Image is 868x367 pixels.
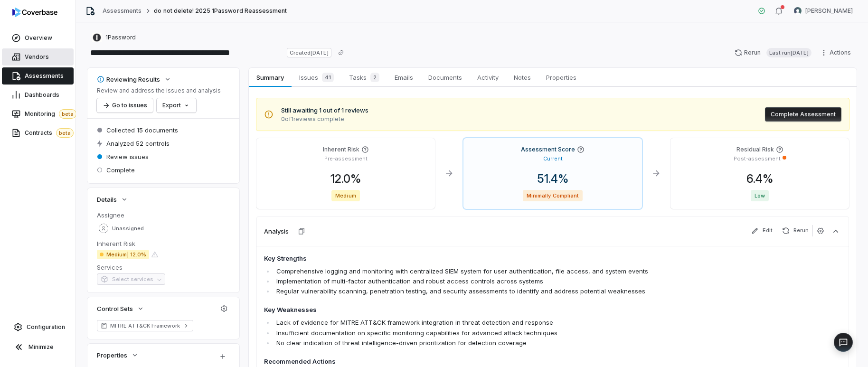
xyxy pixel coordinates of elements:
a: Overview [2,29,74,47]
span: 12.0 % [323,172,369,186]
span: Details [97,195,117,204]
a: Assessments [103,7,142,15]
p: Current [543,155,563,162]
button: Go to issues [97,98,153,113]
span: Issues [295,71,338,84]
li: Lack of evidence for MITRE ATT&CK framework integration in threat detection and response [274,318,726,328]
button: Properties [94,347,142,364]
button: Export [157,98,196,113]
button: Minimize [4,338,72,357]
button: Edit [747,225,776,236]
img: logo-D7KZi-bG.svg [12,8,57,17]
a: Monitoringbeta [2,105,74,122]
h4: Key Strengths [264,254,726,263]
button: Complete Assessment [765,107,841,122]
p: Review and address the issues and analysis [97,87,221,94]
button: https://1password.com/1Password [89,29,139,46]
span: 1Password [105,34,136,41]
h4: Recommended Actions [264,357,726,367]
span: Collected 15 documents [106,126,178,134]
span: Contracts [25,128,74,138]
li: Implementation of multi-factor authentication and robust access controls across systems [274,276,726,286]
h4: Residual Risk [736,146,774,153]
span: Documents [425,71,466,84]
span: MITRE ATT&CK Framework [110,322,180,329]
li: No clear indication of threat intelligence-driven prioritization for detection coverage [274,338,726,348]
span: Low [751,190,769,201]
span: do not delete! 2025 1Password Reassessment [154,7,287,15]
span: 6.4 % [739,172,781,186]
span: Activity [473,71,502,84]
span: 41 [322,73,334,82]
a: Configuration [4,319,72,336]
span: Emails [391,71,417,84]
span: Dashboards [25,91,59,99]
span: Created [DATE] [287,48,331,57]
button: Copy link [332,44,349,61]
h4: Key Weaknesses [264,305,726,315]
span: Vendors [25,53,49,61]
span: Properties [97,351,127,359]
a: Assessments [2,67,74,85]
button: Rerun [778,225,812,236]
span: Still awaiting 1 out of 1 reviews [281,106,368,115]
h4: Inherent Risk [323,146,359,153]
span: [PERSON_NAME] [805,7,853,15]
button: Danny Higdon avatar[PERSON_NAME] [788,4,859,18]
span: Monitoring [25,109,76,119]
button: RerunLast run[DATE] [729,46,817,60]
button: Details [94,191,131,208]
li: Insufficient documentation on specific monitoring capabilities for advanced attack techniques [274,328,726,338]
img: Danny Higdon avatar [794,7,802,15]
h3: Analysis [264,227,289,235]
a: Contractsbeta [2,124,74,141]
p: Post-assessment [734,155,781,162]
span: beta [56,128,74,138]
span: Tasks [345,71,383,84]
span: Medium | 12.0% [97,250,149,259]
dt: Inherent Risk [97,239,230,248]
dt: Services [97,263,230,272]
span: Minimally Compliant [523,190,583,201]
span: Minimize [28,343,54,351]
span: Control Sets [97,304,133,313]
a: Dashboards [2,86,74,104]
button: Actions [817,46,857,60]
span: Configuration [27,323,65,331]
span: Summary [253,71,287,84]
span: Notes [510,71,535,84]
span: Review issues [106,152,149,161]
span: Overview [25,34,52,42]
button: Reviewing Results [94,71,174,88]
div: Reviewing Results [97,75,160,84]
dt: Assignee [97,211,230,219]
h4: Assessment Score [521,146,575,153]
a: MITRE ATT&CK Framework [97,320,193,331]
span: Analyzed 52 controls [106,139,170,148]
span: Assessments [25,72,64,80]
span: Properties [542,71,580,84]
span: 2 [370,73,379,82]
button: Control Sets [94,300,147,317]
span: Unassigned [112,225,144,232]
span: Last run [DATE] [766,48,811,57]
li: Comprehensive logging and monitoring with centralized SIEM system for user authentication, file a... [274,266,726,276]
span: Medium [331,190,359,201]
span: Complete [106,166,135,174]
span: 0 of 1 reviews complete [281,115,368,123]
p: Pre-assessment [324,155,368,162]
span: beta [59,109,76,119]
a: Vendors [2,48,74,66]
li: Regular vulnerability scanning, penetration testing, and security assessments to identify and add... [274,286,726,296]
span: 51.4 % [529,172,576,186]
